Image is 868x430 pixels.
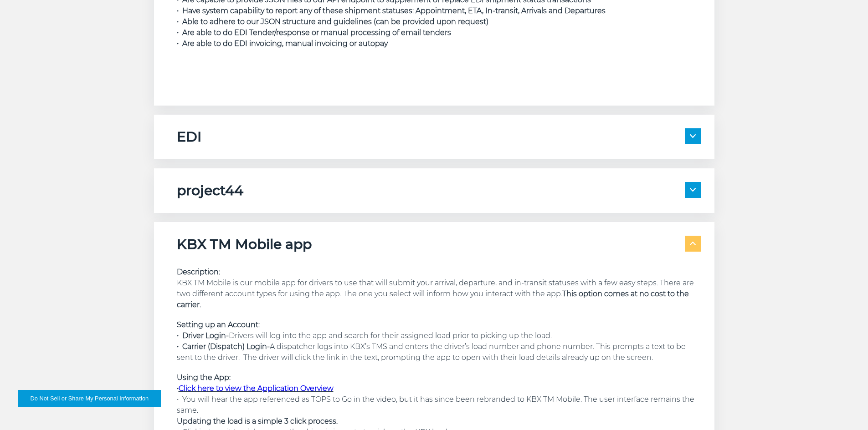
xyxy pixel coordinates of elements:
img: arrow [690,242,696,245]
button: Do Not Sell or Share My Personal Information [18,390,161,407]
img: arrow [690,188,696,192]
span: • Are able to do EDI invoicing, manual invoicing or autopay [177,39,388,48]
h5: KBX TM Mobile app [177,236,312,253]
strong: • [177,384,179,393]
a: Click here to view the Application Overview [179,384,334,393]
strong: Setting up an Account: [177,320,260,329]
p: Drivers will log into the app and search for their assigned load prior to picking up the load. A ... [177,319,701,363]
strong: Using the App: [177,373,231,382]
span: • Able to adhere to our JSON structure and guidelines (can be provided upon request) [177,17,488,26]
strong: Description: [177,268,220,276]
strong: Updating the load is a simple 3 click process. [177,417,338,425]
span: • Have system capability to report any of these shipment statuses: Appointment, ETA, In-transit, ... [177,6,606,15]
iframe: Chat Widget [822,386,868,430]
strong: • Carrier (Dispatch) Login- [177,342,270,351]
p: KBX TM Mobile is our mobile app for drivers to use that will submit your arrival, departure, and ... [177,267,701,310]
h5: project44 [177,182,243,199]
img: arrow [690,134,696,138]
h5: EDI [177,128,201,146]
strong: • Driver Login- [177,331,229,340]
span: • Are able to do EDI Tender/response or manual processing of email tenders [177,28,451,37]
